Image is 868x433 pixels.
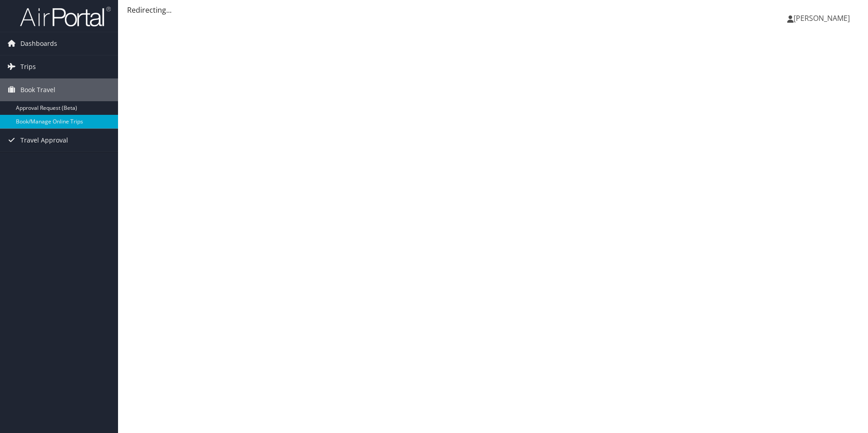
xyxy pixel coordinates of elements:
[20,79,55,101] span: Book Travel
[787,5,859,32] a: [PERSON_NAME]
[20,6,111,27] img: airportal-logo.png
[127,5,859,15] div: Redirecting...
[794,13,850,23] span: [PERSON_NAME]
[20,129,68,152] span: Travel Approval
[20,32,57,55] span: Dashboards
[20,55,36,78] span: Trips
